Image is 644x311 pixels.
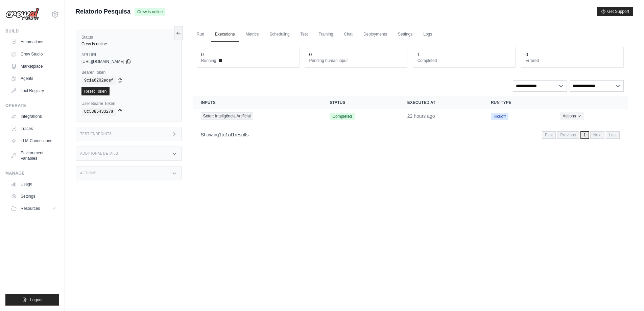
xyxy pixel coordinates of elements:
a: Training [315,27,337,42]
span: Logout [30,297,43,303]
code: 9c1a6202ecef [81,76,116,85]
a: Tool Registry [8,85,59,96]
button: Logout [5,294,59,306]
a: Traces [8,123,59,134]
span: Running [201,58,216,63]
a: View execution details for Setor [201,112,313,120]
span: Setor: Inteligência Artificial [201,112,253,120]
p: Showing to of results [201,131,249,138]
div: 0 [201,51,204,58]
time: August 9, 2025 at 15:00 GMT-3 [407,113,435,119]
section: Crew executions table [193,96,628,143]
a: Scheduling [265,27,293,42]
dt: Errored [525,58,619,63]
span: Previous [557,131,579,139]
button: Actions for execution [560,112,584,120]
th: Run Type [483,96,552,109]
a: Integrations [8,111,59,122]
span: 1 [232,132,235,137]
span: 1 [219,132,222,137]
div: 0 [525,51,528,58]
a: Marketplace [8,61,59,72]
a: Agents [8,73,59,84]
a: Settings [8,191,59,202]
a: Test [296,27,312,42]
span: Kickoff [491,113,508,120]
code: 8c538543327a [81,108,116,116]
span: Resources [21,206,40,211]
iframe: Chat Widget [610,279,644,311]
a: Metrics [242,27,263,42]
div: Manage [5,171,59,176]
div: 0 [309,51,312,58]
span: Relatorio Pesquisa [76,7,130,16]
th: Inputs [193,96,321,109]
h3: Actions [80,171,96,175]
nav: Pagination [193,126,628,143]
div: Operate [5,103,59,108]
label: User Bearer Token [81,101,176,106]
div: Build [5,28,59,34]
h3: Test Endpoints [80,132,112,136]
nav: Pagination [542,131,620,139]
div: Crew is online [81,41,176,47]
span: Completed [330,113,355,120]
label: Bearer Token [81,70,176,75]
a: Environment Variables [8,148,59,164]
a: LLM Connections [8,135,59,146]
img: Logo [5,8,39,21]
a: Reset Token [81,87,110,95]
span: Crew is online [135,8,165,16]
a: Run [193,27,208,42]
button: Resources [8,203,59,214]
a: Crew Studio [8,49,59,60]
a: Deployments [359,27,391,42]
th: Executed at [399,96,483,109]
span: Next [590,131,605,139]
a: Logs [419,27,436,42]
dt: Completed [417,58,511,63]
span: 1 [225,132,228,137]
h3: Additional Details [80,152,118,156]
th: Status [321,96,399,109]
a: Executions [211,27,239,42]
a: Automations [8,37,59,47]
dt: Pending human input [309,58,403,63]
span: 1 [580,131,589,139]
span: [URL][DOMAIN_NAME] [81,59,124,64]
label: Status [81,35,176,40]
span: First [542,131,556,139]
div: 1 [417,51,420,58]
a: Usage [8,179,59,190]
div: Widget de chat [610,279,644,311]
a: Settings [394,27,416,42]
span: Last [606,131,620,139]
a: Chat [340,27,357,42]
label: API URL [81,52,176,58]
button: Get Support [597,7,633,16]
